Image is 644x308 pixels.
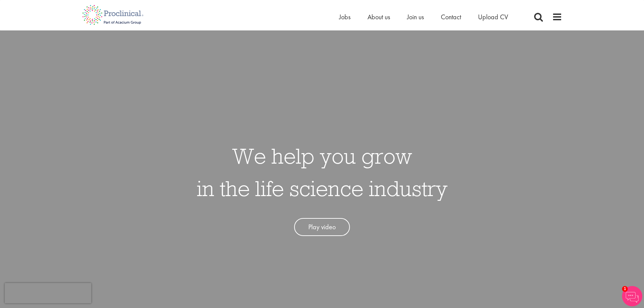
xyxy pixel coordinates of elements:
a: Contact [441,13,461,21]
a: About us [367,13,390,21]
a: Join us [407,13,424,21]
a: Jobs [339,13,351,21]
img: Chatbot [622,286,642,306]
a: Upload CV [478,13,508,21]
h1: We help you grow in the life science industry [197,140,448,205]
a: Play video [294,218,350,236]
span: 1 [622,286,628,292]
